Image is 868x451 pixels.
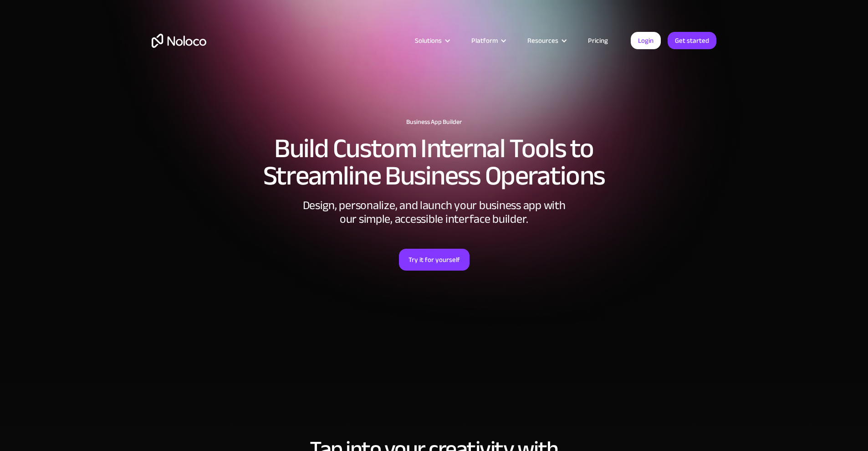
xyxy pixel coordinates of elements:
[403,35,460,46] div: Solutions
[152,135,716,190] h2: Build Custom Internal Tools to Streamline Business Operations
[516,35,577,46] div: Resources
[631,32,661,49] a: Login
[297,199,571,226] div: Design, personalize, and launch your business app with our simple, accessible interface builder.
[577,35,619,46] a: Pricing
[460,35,516,46] div: Platform
[415,35,442,46] div: Solutions
[152,34,206,48] a: home
[668,32,716,49] a: Get started
[152,118,716,126] h1: Business App Builder
[527,35,558,46] div: Resources
[399,249,470,271] a: Try it for yourself
[471,35,498,46] div: Platform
